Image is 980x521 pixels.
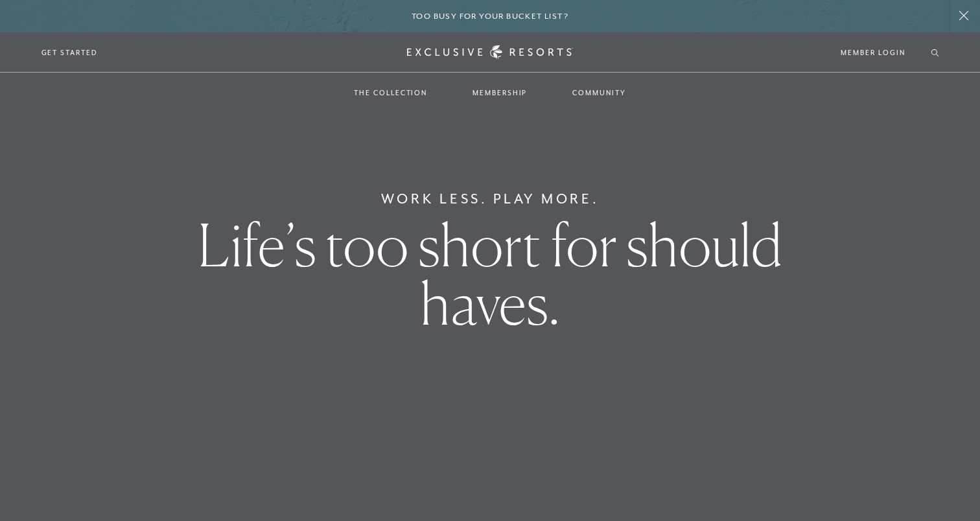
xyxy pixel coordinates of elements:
a: Membership [460,74,540,111]
a: Member Login [841,47,905,58]
h6: Work Less. Play More. [381,189,600,209]
a: Get Started [41,47,98,58]
h6: Too busy for your bucket list? [412,10,568,23]
a: The Collection [341,74,440,111]
h1: Life’s too short for should haves. [171,216,808,332]
a: Community [559,74,638,111]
